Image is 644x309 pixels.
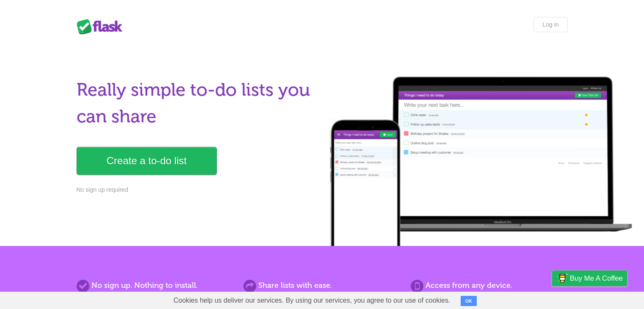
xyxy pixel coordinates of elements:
a: Create a to-do list [77,147,217,175]
img: Buy me a coffee [556,271,568,285]
h2: Share lists with ease. [243,280,400,291]
span: Buy me a coffee [570,271,623,286]
h1: Really simple to-do lists you can share [77,77,317,130]
p: No sign up required [77,185,317,194]
button: OK [461,296,477,306]
a: Log in [533,17,567,32]
h2: Access from any device. [411,280,567,291]
div: Flask Lists [77,19,127,34]
h2: No sign up. Nothing to install. [77,280,233,291]
span: Cookies help us deliver our services. By using our services, you agree to our use of cookies. [165,292,459,309]
a: Buy me a coffee [552,270,627,286]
